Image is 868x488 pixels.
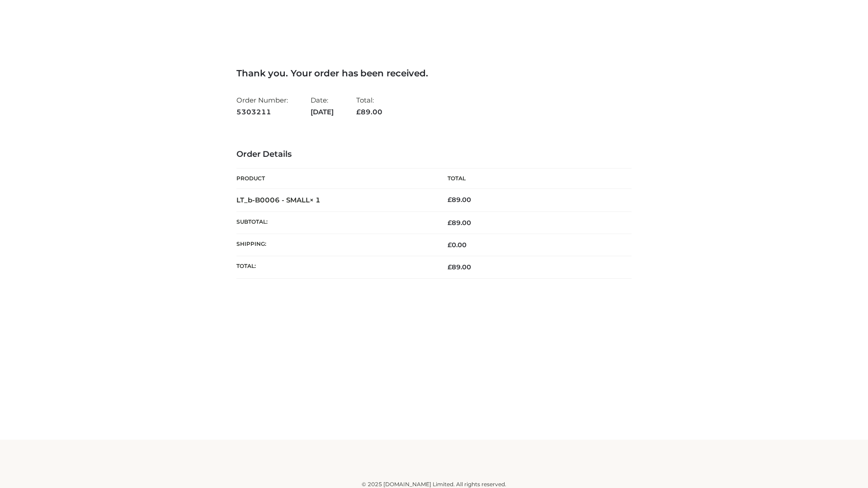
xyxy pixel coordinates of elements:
[311,106,334,118] strong: [DATE]
[448,263,452,271] span: £
[236,92,288,120] li: Order Number:
[356,108,361,116] span: £
[448,196,452,204] span: £
[236,68,632,79] h3: Thank you. Your order has been received.
[356,92,382,120] li: Total:
[311,92,334,120] li: Date:
[448,263,471,271] span: 89.00
[448,219,471,227] span: 89.00
[236,196,321,204] strong: LT_b-B0006 - SMALL
[236,256,434,278] th: Total:
[236,234,434,256] th: Shipping:
[448,241,452,249] span: £
[448,219,452,227] span: £
[448,196,471,204] bdi: 89.00
[356,108,382,116] span: 89.00
[236,211,434,234] th: Subtotal:
[434,169,632,189] th: Total
[236,169,434,189] th: Product
[310,196,321,204] strong: × 1
[236,106,288,118] strong: 5303211
[448,241,467,249] bdi: 0.00
[236,150,632,160] h3: Order Details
